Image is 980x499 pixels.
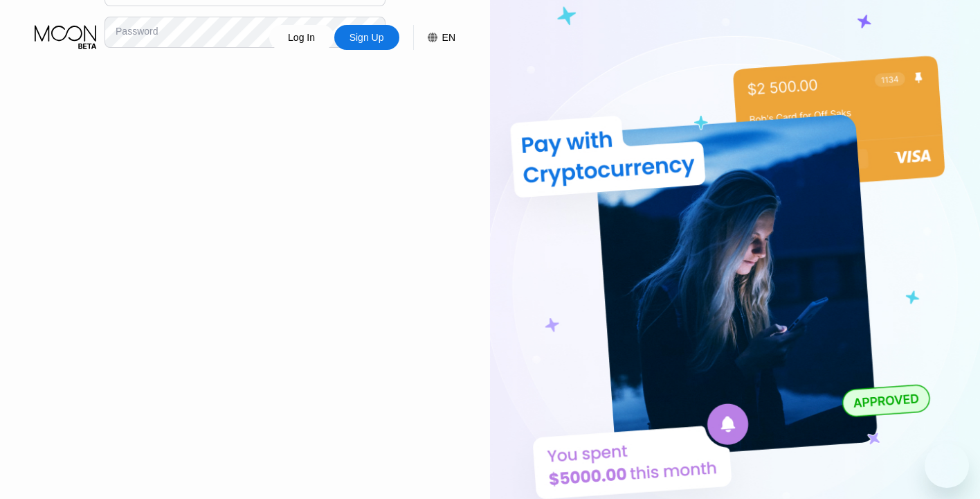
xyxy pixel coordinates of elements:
[348,30,385,44] div: Sign Up
[442,32,455,43] div: EN
[287,30,316,44] div: Log In
[413,25,455,50] div: EN
[269,25,334,50] div: Log In
[334,25,399,50] div: Sign Up
[925,444,969,488] iframe: Button to launch messaging window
